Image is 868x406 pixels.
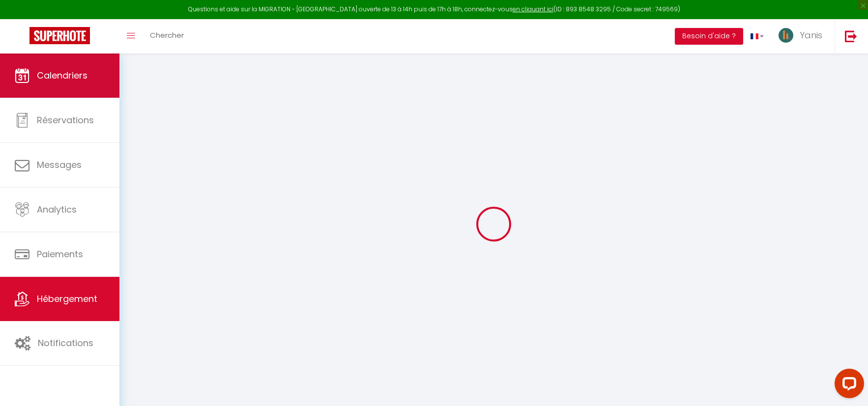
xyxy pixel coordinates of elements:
span: Notifications [38,337,93,349]
span: Analytics [37,203,77,216]
iframe: LiveChat chat widget [827,365,868,406]
button: Besoin d'aide ? [675,28,743,45]
span: Réservations [37,114,94,126]
img: Super Booking [29,27,90,44]
span: Hébergement [37,293,97,305]
img: ... [779,28,793,43]
span: Chercher [150,30,184,40]
span: Yanis [800,29,822,41]
span: Paiements [37,248,83,260]
span: Calendriers [37,69,87,81]
span: Messages [37,159,82,171]
img: logout [845,30,857,42]
a: ... Yanis [771,19,835,54]
a: Chercher [143,19,191,54]
a: en cliquant ici [513,5,553,13]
